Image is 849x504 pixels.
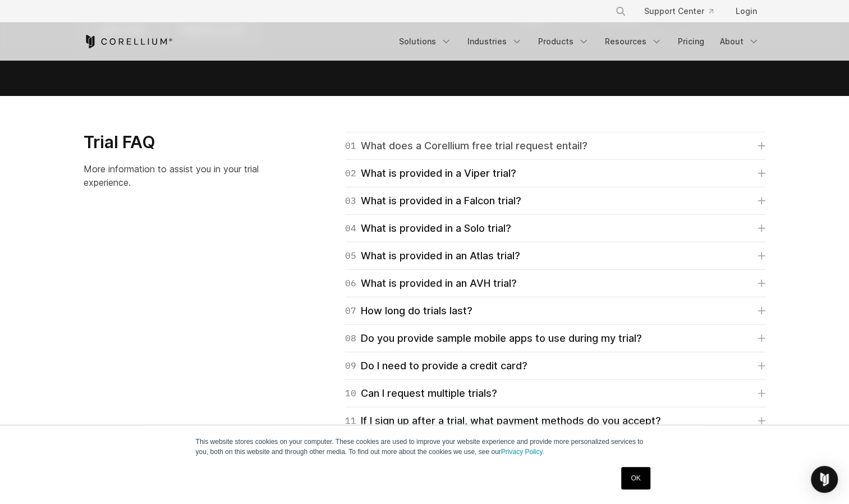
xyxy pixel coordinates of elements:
span: 09 [345,358,356,374]
div: What does a Corellium free trial request entail? [345,138,588,154]
a: OK [621,467,650,489]
p: More information to assist you in your trial experience. [84,162,281,189]
a: 08Do you provide sample mobile apps to use during my trial? [345,331,765,346]
a: Pricing [671,31,711,52]
div: Do I need to provide a credit card? [345,358,527,374]
div: What is provided in an Atlas trial? [345,248,520,264]
a: About [713,31,766,52]
a: 07How long do trials last? [345,303,765,319]
div: Open Intercom Messenger [811,466,838,493]
span: 02 [345,166,356,181]
div: Navigation Menu [602,1,766,21]
a: 10Can I request multiple trials? [345,386,765,401]
span: 08 [345,331,356,346]
h3: Trial FAQ [84,132,281,153]
div: What is provided in a Falcon trial? [345,193,521,209]
span: 07 [345,303,356,319]
span: 10 [345,386,356,401]
span: 05 [345,248,356,264]
div: What is provided in an AVH trial? [345,276,517,291]
span: 06 [345,276,356,291]
span: 04 [345,221,356,236]
div: How long do trials last? [345,303,472,319]
div: What is provided in a Viper trial? [345,166,516,181]
a: Industries [461,31,529,52]
span: 01 [345,138,356,154]
a: Products [531,31,596,52]
a: 05What is provided in an Atlas trial? [345,248,765,264]
span: 11 [345,413,356,429]
a: 11If I sign up after a trial, what payment methods do you accept? [345,413,765,429]
a: 04What is provided in a Solo trial? [345,221,765,236]
div: Navigation Menu [392,31,766,52]
a: Support Center [635,1,722,21]
a: Corellium Home [84,35,173,48]
span: 03 [345,193,356,209]
a: 06What is provided in an AVH trial? [345,276,765,291]
a: Resources [598,31,669,52]
div: Do you provide sample mobile apps to use during my trial? [345,331,642,346]
div: What is provided in a Solo trial? [345,221,511,236]
a: 03What is provided in a Falcon trial? [345,193,765,209]
button: Search [611,1,631,21]
p: This website stores cookies on your computer. These cookies are used to improve your website expe... [196,437,654,457]
a: 09Do I need to provide a credit card? [345,358,765,374]
div: If I sign up after a trial, what payment methods do you accept? [345,413,661,429]
a: 02What is provided in a Viper trial? [345,166,765,181]
a: Solutions [392,31,458,52]
a: 01What does a Corellium free trial request entail? [345,138,765,154]
a: Privacy Policy. [501,448,544,456]
div: Can I request multiple trials? [345,386,497,401]
a: Login [727,1,766,21]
